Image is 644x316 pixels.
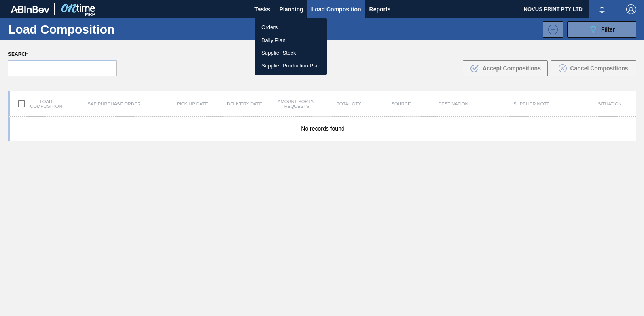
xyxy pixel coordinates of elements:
a: Supplier Production Plan [255,59,327,72]
a: Orders [255,21,327,34]
a: Supplier Stock [255,46,327,59]
a: Daily Plan [255,34,327,47]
